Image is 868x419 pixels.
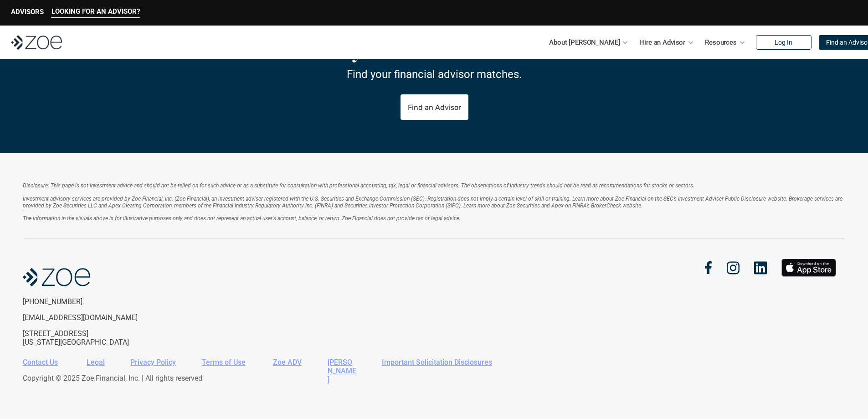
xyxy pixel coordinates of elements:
[23,215,461,222] em: The information in the visuals above is for illustrative purposes only and does not represent an ...
[639,36,685,49] p: Hire an Advisor
[23,329,172,347] p: [STREET_ADDRESS] [US_STATE][GEOGRAPHIC_DATA]
[23,297,172,306] p: [PHONE_NUMBER]
[23,374,838,383] p: Copyright © 2025 Zoe Financial, Inc. | All rights reserved
[400,95,468,120] a: Find an Advisor
[202,358,246,367] a: Terms of Use
[23,313,172,322] p: [EMAIL_ADDRESS][DOMAIN_NAME]
[756,35,812,50] a: Log In
[23,358,58,367] a: Contact Us
[407,103,461,112] p: Find an Advisor
[273,358,302,367] a: Zoe ADV
[11,8,44,16] p: ADVISORS
[328,358,356,384] a: [PERSON_NAME]
[206,37,662,63] h2: Ready to Your Wealth?
[347,68,522,81] p: Find your financial advisor matches.
[23,182,694,189] em: Disclosure: This page is not investment advice and should not be relied on for such advice or as ...
[87,358,105,367] a: Legal
[705,36,737,49] p: Resources
[775,39,792,47] p: Log In
[23,196,844,208] em: Investment advisory services are provided by Zoe Financial, Inc. (Zoe Financial), an investment a...
[130,358,176,367] a: Privacy Policy
[382,358,492,367] a: Important Solicitation Disclosures
[549,36,620,49] p: About [PERSON_NAME]
[51,7,140,16] p: LOOKING FOR AN ADVISOR?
